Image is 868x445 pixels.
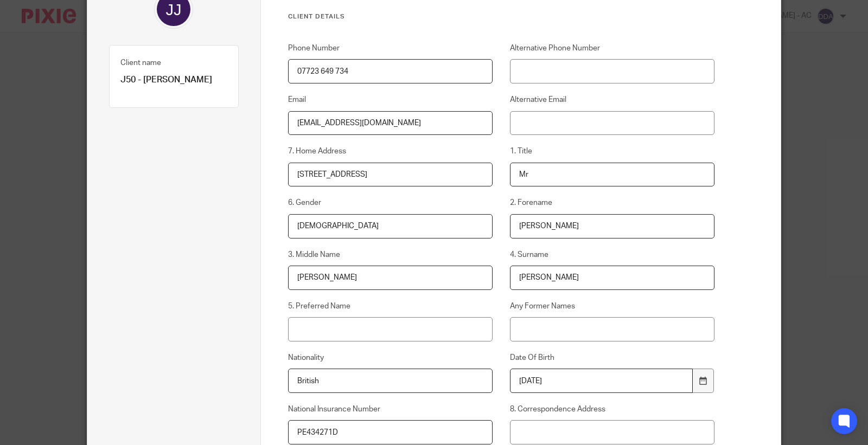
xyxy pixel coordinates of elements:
label: Nationality [288,352,493,363]
label: 6. Gender [288,197,493,208]
label: 8. Correspondence Address [510,404,715,415]
label: National Insurance Number [288,404,493,415]
label: 2. Forename [510,197,715,208]
label: Any Former Names [510,301,715,312]
label: Date Of Birth [510,352,715,363]
label: Client name [120,57,161,68]
label: 1. Title [510,146,715,157]
input: YYYY-MM-DD [510,369,693,393]
p: J50 - [PERSON_NAME] [120,74,227,86]
label: 7. Home Address [288,146,493,157]
label: Email [288,94,493,105]
label: 3. Middle Name [288,249,493,260]
label: 4. Surname [510,249,715,260]
label: Alternative Email [510,94,715,105]
label: Alternative Phone Number [510,43,715,54]
label: Phone Number [288,43,493,54]
label: 5. Preferred Name [288,301,493,312]
h3: Client details [288,12,715,21]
